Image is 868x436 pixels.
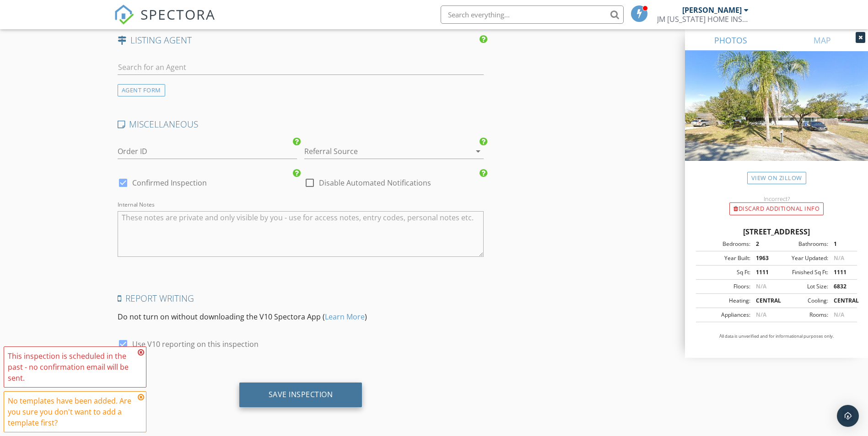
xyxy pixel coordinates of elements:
div: Cooling: [776,297,828,305]
div: JM FLORIDA HOME INSPECTION [657,15,749,24]
div: 2 [750,240,776,248]
div: 1963 [750,254,776,262]
img: The Best Home Inspection Software - Spectora [114,5,134,25]
input: Search for an Agent [118,60,484,75]
span: N/A [834,254,844,262]
div: [PERSON_NAME] [682,5,742,15]
div: Save Inspection [269,390,333,399]
textarea: Internal Notes [118,211,484,257]
span: N/A [756,282,766,290]
label: Confirmed Inspection [132,178,207,187]
a: Learn More [325,312,365,322]
div: Lot Size: [776,282,828,291]
div: 6832 [828,282,854,291]
div: Open Intercom Messenger [837,405,859,427]
div: No templates have been added. Are you sure you don't want to add a template first? [8,395,135,428]
img: streetview [685,51,868,183]
span: SPECTORA [140,5,216,24]
div: Rooms: [776,311,828,319]
span: N/A [834,311,844,319]
p: Do not turn on without downloading the V10 Spectora App ( ) [118,311,484,322]
div: CENTRAL [750,297,776,305]
a: MAP [776,29,868,51]
div: 1 [828,240,854,248]
label: Disable Automated Notifications [319,178,431,187]
div: Bedrooms: [699,240,750,248]
div: Incorrect? [685,195,868,202]
div: Finished Sq Ft: [776,268,828,276]
div: This inspection is scheduled in the past - no confirmation email will be sent. [8,351,135,383]
a: SPECTORA [114,12,216,32]
a: PHOTOS [685,29,776,51]
div: Year Updated: [776,254,828,262]
a: View on Zillow [747,172,806,184]
i: arrow_drop_down [473,146,484,157]
div: 1111 [828,268,854,276]
p: All data is unverified and for informational purposes only. [696,333,857,340]
div: Appliances: [699,311,750,319]
div: CENTRAL [828,297,854,305]
h4: MISCELLANEOUS [118,118,484,130]
div: [STREET_ADDRESS] [696,226,857,237]
h4: Report Writing [118,292,484,304]
h4: LISTING AGENT [118,34,484,46]
input: Search everything... [441,5,624,24]
div: Bathrooms: [776,240,828,248]
div: Discard Additional info [729,202,824,215]
div: Year Built: [699,254,750,262]
div: 1111 [750,268,776,276]
span: N/A [756,311,766,319]
div: Sq Ft: [699,268,750,276]
label: Use V10 reporting on this inspection [132,340,259,349]
div: Heating: [699,297,750,305]
div: Floors: [699,282,750,291]
div: AGENT FORM [118,84,165,96]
